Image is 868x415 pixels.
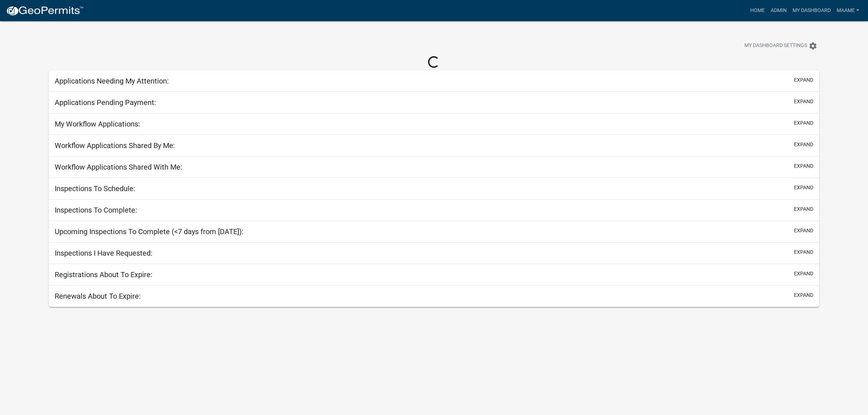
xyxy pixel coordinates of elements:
h5: Inspections To Complete: [55,206,137,214]
span: My Dashboard Settings [744,42,807,50]
a: Maame [834,4,862,18]
h5: Upcoming Inspections To Complete (<7 days from [DATE]): [55,227,244,236]
h5: Inspections I Have Requested: [55,249,152,257]
button: expand [794,270,813,278]
button: expand [794,227,813,234]
button: expand [794,248,813,256]
a: Home [747,4,768,18]
button: expand [794,141,813,148]
button: expand [794,119,813,127]
button: expand [794,98,813,105]
h5: Applications Pending Payment: [55,98,156,107]
a: Admin [768,4,790,18]
button: expand [794,205,813,213]
a: My Dashboard [790,4,834,18]
h5: Renewals About To Expire: [55,292,141,300]
button: expand [794,76,813,84]
button: expand [794,291,813,299]
button: My Dashboard Settingssettings [739,39,823,53]
h5: Registrations About To Expire: [55,270,152,279]
h5: Applications Needing My Attention: [55,77,169,85]
h5: Inspections To Schedule: [55,184,135,193]
h5: My Workflow Applications: [55,120,140,128]
button: expand [794,162,813,170]
i: settings [809,42,817,50]
button: expand [794,184,813,191]
h5: Workflow Applications Shared With Me: [55,163,182,171]
h5: Workflow Applications Shared By Me: [55,141,175,150]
